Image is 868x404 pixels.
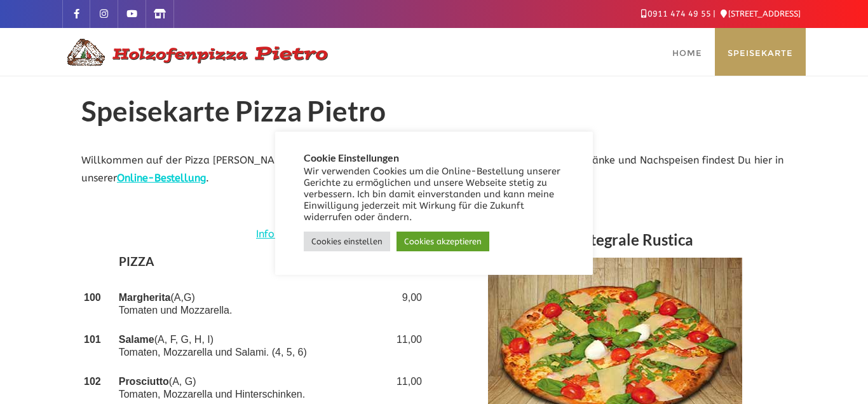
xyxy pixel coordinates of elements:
[116,283,390,325] td: (A,G) Tomaten und Mozzarella.
[721,9,801,18] a: [STREET_ADDRESS]
[304,152,564,164] h5: Cookie Einstellungen
[444,225,787,258] h3: Pizza Integrale Rustica
[660,28,715,76] a: Home
[84,376,101,387] strong: 102
[397,232,489,251] a: Cookies akzeptieren
[715,28,806,76] a: Speisekarte
[119,334,154,345] strong: Salame
[117,172,206,184] a: Online-Bestellung
[304,166,564,223] div: Wir verwenden Cookies um die Online-Bestellung unserer Gerichte zu ermöglichen und unsere Webseit...
[81,95,787,132] h1: Speisekarte Pizza Pietro
[116,325,390,367] td: (A, F, G, H, I) Tomaten, Mozzarella und Salami. (4, 5, 6)
[119,252,388,275] h4: PIZZA
[119,376,169,387] strong: Prosciutto
[728,48,793,58] span: Speisekarte
[119,292,171,303] strong: Margherita
[256,225,424,244] a: Info zu Allergenen & Zusatzstoffen
[390,283,424,325] td: 9,00
[81,151,787,188] p: Willkommen auf der Pizza [PERSON_NAME]. Hier findest Du leckere Pizzen und Pastagerichte. Unsere ...
[672,48,702,58] span: Home
[304,232,390,251] a: Cookies einstellen
[84,334,101,345] strong: 101
[84,292,101,303] strong: 100
[641,9,711,18] a: 0911 474 49 55
[390,325,424,367] td: 11,00
[62,37,329,67] img: Logo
